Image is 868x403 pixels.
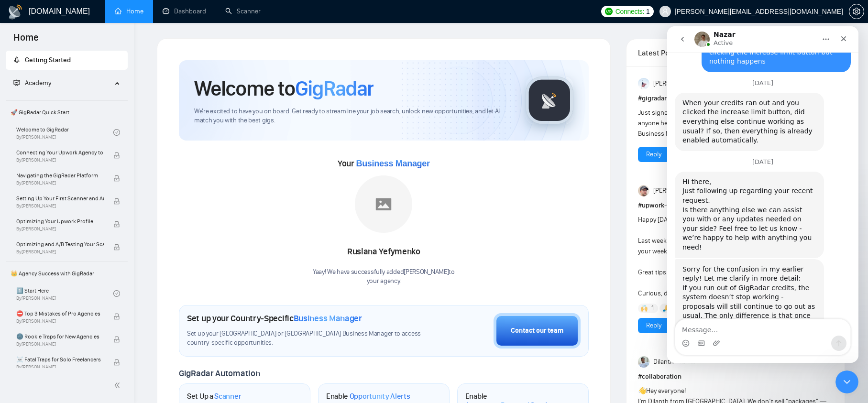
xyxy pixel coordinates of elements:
span: GigRadar Automation [179,368,260,379]
iframe: To enrich screen reader interactions, please activate Accessibility in Grammarly extension settings [835,370,858,393]
span: 🌚 Rookie Traps for New Agencies [16,332,104,341]
div: Ruslana Yefymenko [313,244,455,260]
span: fund-projection-screen [13,79,20,86]
span: Setting Up Your First Scanner and Auto-Bidder [16,194,104,203]
span: Academy [25,79,51,87]
span: Opportunity Alerts [350,392,410,401]
button: Send a message… [164,309,179,325]
span: lock [113,175,120,182]
button: Gif picker [30,313,38,321]
span: Business Manager [294,313,362,324]
span: Scanner [214,392,241,401]
button: Upload attachment [45,313,53,321]
a: Reply [646,320,661,331]
textarea: Message… [8,293,183,309]
span: lock [113,198,120,205]
span: By [PERSON_NAME] [16,341,104,347]
span: 👋 [638,387,646,395]
span: lock [113,152,120,159]
span: Dilanth [653,357,674,367]
h1: # upwork-talks [638,200,833,211]
h1: Enable [326,392,410,401]
h1: Set Up a [187,392,241,401]
p: your agency . [313,277,455,286]
span: Connects: [615,6,644,17]
span: ☠️ Fatal Traps for Solo Freelancers [16,355,104,364]
button: Emoji picker [15,313,22,321]
button: Reply [638,318,670,333]
h1: # collaboration [638,371,833,382]
img: Dilanth [638,356,649,368]
button: Reply [638,147,670,162]
img: Igor Šalagin [638,185,649,196]
div: Sorry for the confusion in my earlier reply! Let me clarify in more detail: [15,239,149,257]
span: check-circle [113,129,120,136]
a: dashboardDashboard [163,7,206,15]
div: Sorry for the confusion in my earlier reply! Let me clarify in more detail:If you run out of GigR... [8,233,157,338]
span: setting [849,8,864,15]
span: lock [113,336,120,343]
span: Connecting Your Upwork Agency to GigRadar [16,148,104,157]
img: placeholder.png [355,175,412,233]
div: Nazar says… [8,233,184,359]
span: Academy [13,79,51,87]
span: Optimizing Your Upwork Profile [16,217,104,226]
span: 👑 Agency Success with GigRadar [7,264,127,283]
h1: Set up your Country-Specific [187,313,362,324]
li: Getting Started [6,51,128,70]
button: Contact our team [494,313,581,349]
span: By [PERSON_NAME] [16,318,104,324]
span: lock [113,359,120,366]
div: If you run out of GigRadar credits, the system doesn’t stop working - proposals will still contin... [15,257,149,332]
span: check-circle [113,290,120,297]
span: lock [113,313,120,320]
span: Your [338,158,430,169]
span: Getting Started [25,56,71,64]
span: Just signed up [DATE], my onboarding call is not till [DATE]. Can anyone help me to get started t... [638,109,821,138]
span: user [662,8,669,15]
img: upwork-logo.png [605,8,613,15]
span: Business Manager [356,159,429,168]
div: Yaay! We have successfully added [PERSON_NAME] to [313,268,455,286]
span: GigRadar [295,76,374,101]
span: [PERSON_NAME] [653,185,700,196]
span: By [PERSON_NAME] [16,157,104,163]
img: gigradar-logo.png [526,76,573,124]
span: [PERSON_NAME] [653,78,700,89]
a: Reply [646,149,661,160]
span: By [PERSON_NAME] [16,180,104,186]
span: By [PERSON_NAME] [16,249,104,255]
img: logo [8,4,23,20]
img: Anisuzzaman Khan [638,78,649,89]
span: By [PERSON_NAME] [16,226,104,232]
a: searchScanner [225,7,261,15]
span: Home [6,31,46,51]
a: Welcome to GigRadarBy[PERSON_NAME] [16,122,113,143]
span: By [PERSON_NAME] [16,364,104,370]
span: Happy [DATE] to you too, [PERSON_NAME]! Last week of summer…and I actually don’t even regret it H... [638,216,821,297]
span: 🚀 GigRadar Quick Start [7,103,127,122]
span: 1 [646,6,650,17]
a: setting [849,8,864,15]
span: We're excited to have you on board. Get ready to streamline your job search, unlock new opportuni... [194,107,510,125]
span: lock [113,221,120,228]
span: Optimizing and A/B Testing Your Scanner for Better Results [16,240,104,249]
